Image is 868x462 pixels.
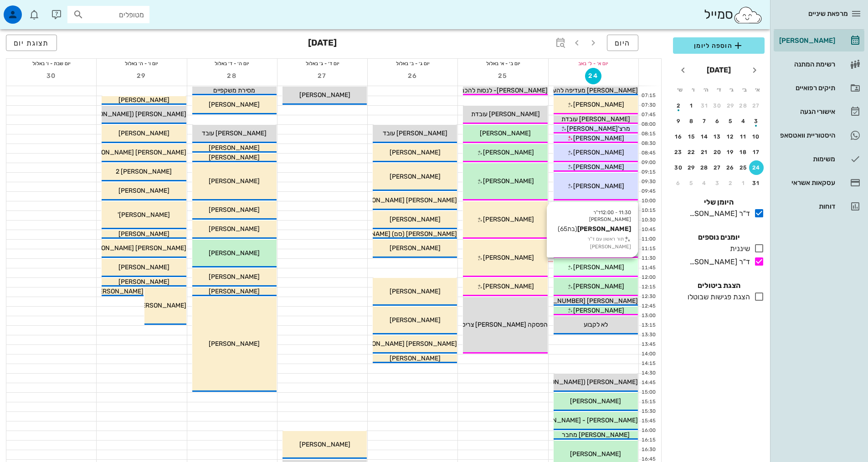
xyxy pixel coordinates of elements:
[777,155,835,163] div: משימות
[710,145,725,159] button: 20
[639,331,657,339] div: 13:30
[723,149,738,155] div: 19
[483,254,534,262] span: [PERSON_NAME]
[368,59,457,68] div: יום ג׳ - ב׳ באלול
[684,118,699,124] div: 8
[639,417,657,425] div: 15:45
[733,6,763,24] img: SmileCloud logo
[471,110,540,118] span: [PERSON_NAME] עובדת
[736,176,751,190] button: 1
[697,160,712,175] button: 28
[736,114,751,128] button: 4
[573,163,624,171] span: [PERSON_NAME]
[723,180,738,186] div: 2
[639,427,657,435] div: 16:00
[687,82,699,98] th: ו׳
[697,180,712,186] div: 4
[723,133,738,140] div: 12
[749,176,764,190] button: 31
[570,397,621,405] span: [PERSON_NAME]
[671,149,686,155] div: 23
[118,211,170,219] span: [PERSON_NAME]'
[639,283,657,291] div: 12:15
[639,398,657,406] div: 15:15
[697,133,712,140] div: 14
[736,98,751,113] button: 28
[808,10,848,18] span: מרפאת שיניים
[458,59,548,68] div: יום ב׳ - א׳ באלול
[723,114,738,128] button: 5
[418,87,548,94] span: [PERSON_NAME]- לנסות להכניס. שן שמציקה לו
[83,149,186,156] span: [PERSON_NAME] [PERSON_NAME]
[736,118,751,124] div: 4
[639,379,657,387] div: 14:45
[704,5,763,25] div: סמייל
[405,68,421,84] button: 26
[354,340,457,348] span: [PERSON_NAME] [PERSON_NAME]
[6,35,57,51] button: תצוגת יום
[573,263,624,271] span: [PERSON_NAME]
[209,177,260,185] span: [PERSON_NAME]
[639,303,657,310] div: 12:45
[78,110,186,118] span: [PERSON_NAME] ([PERSON_NAME])
[607,35,638,51] button: היום
[749,129,764,144] button: 10
[573,149,624,156] span: [PERSON_NAME]
[639,207,657,215] div: 10:15
[483,177,534,185] span: [PERSON_NAME]
[118,96,169,104] span: [PERSON_NAME]
[639,389,657,396] div: 15:00
[671,98,686,113] button: 2
[736,145,751,159] button: 18
[774,77,864,99] a: תיקים רפואיים
[777,61,835,68] div: רשימת המתנה
[673,197,765,208] h4: היומן שלי
[639,274,657,282] div: 12:00
[615,39,631,47] span: היום
[202,129,267,137] span: [PERSON_NAME] עובד
[495,68,511,84] button: 25
[671,114,686,128] button: 9
[639,130,657,138] div: 08:15
[639,236,657,243] div: 11:00
[673,280,765,291] h4: הצגת ביטולים
[561,115,630,123] span: [PERSON_NAME] עובדת
[639,188,657,195] div: 09:45
[483,216,534,223] span: [PERSON_NAME]
[224,68,240,84] button: 28
[299,91,350,99] span: [PERSON_NAME]
[736,133,751,140] div: 11
[567,125,630,133] span: מרצ'[PERSON_NAME]
[749,164,764,171] div: 24
[673,232,765,243] h4: יומנים נוספים
[585,68,601,84] button: 24
[390,244,441,252] span: [PERSON_NAME]
[710,133,725,140] div: 13
[639,92,657,100] div: 07:15
[639,264,657,272] div: 11:45
[774,101,864,123] a: אישורי הגעה
[774,53,864,75] a: רשימת המתנה
[209,273,260,281] span: [PERSON_NAME]
[308,35,337,53] h3: [DATE]
[209,154,260,161] span: [PERSON_NAME]
[639,370,657,377] div: 14:30
[549,59,638,68] div: יום א׳ - ל׳ באב
[224,72,240,80] span: 28
[700,82,712,98] th: ה׳
[390,149,441,156] span: [PERSON_NAME]
[671,133,686,140] div: 16
[684,145,699,159] button: 22
[697,98,712,113] button: 31
[314,68,331,84] button: 27
[736,129,751,144] button: 11
[684,103,699,109] div: 1
[639,293,657,301] div: 12:30
[118,187,169,195] span: [PERSON_NAME]
[135,302,186,309] span: [PERSON_NAME]
[739,82,750,98] th: ב׳
[495,72,511,80] span: 25
[752,82,764,98] th: א׳
[684,149,699,155] div: 22
[639,360,657,368] div: 14:15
